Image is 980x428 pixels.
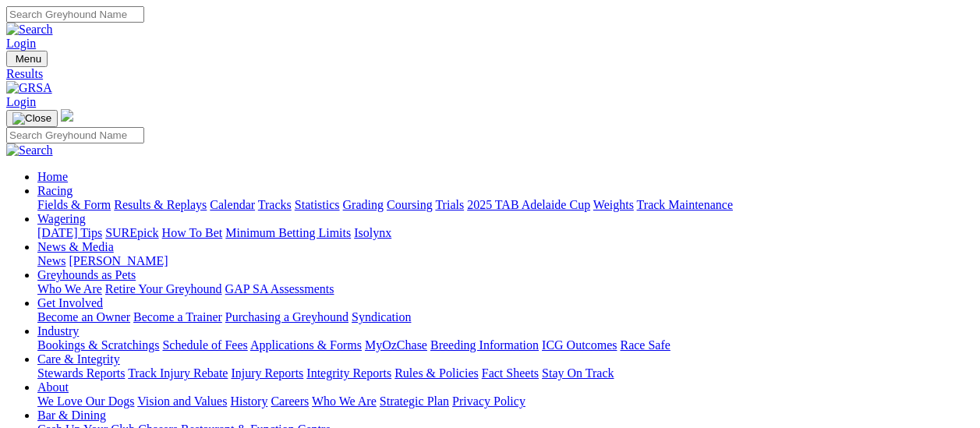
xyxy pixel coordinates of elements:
[37,268,136,281] a: Greyhounds as Pets
[37,212,86,225] a: Wagering
[37,282,102,295] a: Who We Are
[37,254,65,267] a: News
[258,198,292,211] a: Tracks
[137,394,227,408] a: Vision and Values
[16,53,41,65] span: Menu
[105,226,158,239] a: SUREpick
[6,110,58,127] button: Toggle navigation
[365,338,427,352] a: MyOzChase
[6,127,144,143] input: Search
[37,170,68,183] a: Home
[37,394,134,408] a: We Love Our Dogs
[37,198,974,212] div: Racing
[430,338,539,352] a: Breeding Information
[542,338,617,352] a: ICG Outcomes
[6,51,48,67] button: Toggle navigation
[394,366,479,380] a: Rules & Policies
[343,198,384,211] a: Grading
[387,198,433,211] a: Coursing
[162,226,223,239] a: How To Bet
[230,394,267,408] a: History
[37,198,111,211] a: Fields & Form
[250,338,362,352] a: Applications & Forms
[6,81,52,95] img: GRSA
[312,394,377,408] a: Who We Are
[354,226,391,239] a: Isolynx
[61,109,73,122] img: logo-grsa-white.png
[37,394,974,409] div: About
[271,394,309,408] a: Careers
[37,366,974,380] div: Care & Integrity
[37,282,974,296] div: Greyhounds as Pets
[37,338,974,352] div: Industry
[37,226,102,239] a: [DATE] Tips
[37,226,974,240] div: Wagering
[6,37,36,50] a: Login
[37,296,103,310] a: Get Involved
[352,310,411,324] a: Syndication
[162,338,247,352] a: Schedule of Fees
[12,112,51,125] img: Close
[225,226,351,239] a: Minimum Betting Limits
[225,310,348,324] a: Purchasing a Greyhound
[593,198,634,211] a: Weights
[435,198,464,211] a: Trials
[6,6,144,23] input: Search
[69,254,168,267] a: [PERSON_NAME]
[37,310,974,324] div: Get Involved
[128,366,228,380] a: Track Injury Rebate
[133,310,222,324] a: Become a Trainer
[306,366,391,380] a: Integrity Reports
[637,198,733,211] a: Track Maintenance
[6,23,53,37] img: Search
[37,338,159,352] a: Bookings & Scratchings
[225,282,334,295] a: GAP SA Assessments
[467,198,590,211] a: 2025 TAB Adelaide Cup
[231,366,303,380] a: Injury Reports
[6,95,36,108] a: Login
[105,282,222,295] a: Retire Your Greyhound
[37,380,69,394] a: About
[37,366,125,380] a: Stewards Reports
[37,240,114,253] a: News & Media
[37,324,79,338] a: Industry
[295,198,340,211] a: Statistics
[37,310,130,324] a: Become an Owner
[37,254,974,268] div: News & Media
[482,366,539,380] a: Fact Sheets
[37,184,73,197] a: Racing
[542,366,614,380] a: Stay On Track
[6,67,974,81] a: Results
[380,394,449,408] a: Strategic Plan
[37,352,120,366] a: Care & Integrity
[37,409,106,422] a: Bar & Dining
[6,143,53,157] img: Search
[210,198,255,211] a: Calendar
[452,394,525,408] a: Privacy Policy
[114,198,207,211] a: Results & Replays
[620,338,670,352] a: Race Safe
